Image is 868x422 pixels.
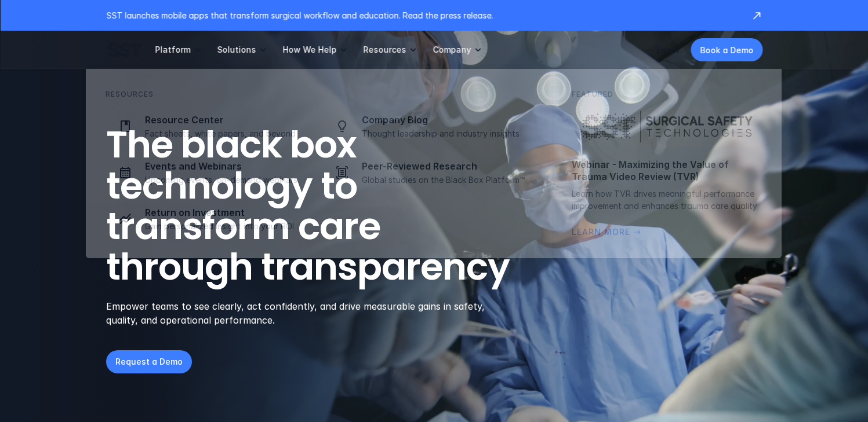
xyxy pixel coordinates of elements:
[362,129,525,139] p: Thought leadership and industry insights
[106,40,141,60] img: SST logo
[155,31,203,69] a: Platform
[362,160,525,173] p: Peer-Reviewed Research
[572,188,762,212] p: Learn how TVR drives meaningful performance improvement and enhances trauma care quality
[217,45,256,55] p: Solutions
[282,45,336,55] p: How We Help
[572,107,762,238] a: Surgical Safety Technologies logoWebinar - Maximizing the Value of Trauma Video Review (TVR)Learn...
[106,299,500,327] p: Empower teams to see clearly, act confidently, and drive measurable gains in safety, quality, and...
[362,114,525,126] p: Company Blog
[145,175,308,185] p: Upcoming events, on-demand webinars
[106,107,315,146] a: Paper iconResource CenterFact sheets, white papers, and beyond
[145,114,308,126] p: Resource Center
[118,212,132,226] img: Investment icon
[155,45,190,55] p: Platform
[145,160,308,173] p: Events and Webinars
[145,129,308,139] p: Fact sheets, white papers, and beyond
[322,107,532,146] a: Lightbulb iconCompany BlogThought leadership and industry insights
[433,45,471,55] p: Company
[118,166,132,179] img: Calendar icon
[656,45,679,55] a: Login
[335,166,349,179] img: Journal icon
[106,9,739,21] p: SST launches mobile apps that transform surgical workflow and education. Read the press release.
[572,107,762,147] img: Surgical Safety Technologies logo
[106,350,192,373] a: Request a Demo
[633,227,642,237] span: arrow_right_alt
[335,119,349,133] img: Lightbulb icon
[691,38,762,61] a: Book a Demo
[115,355,183,368] p: Request a Demo
[106,124,565,288] h1: The black box technology to transform care through transparency
[572,226,630,238] p: Learn More
[106,89,154,100] p: Resources
[118,119,132,133] img: Paper icon
[106,153,315,192] a: Calendar iconEvents and WebinarsUpcoming events, on-demand webinars
[145,207,308,219] p: Return on Investment
[106,199,315,238] a: Investment iconReturn on InvestmentGain personalized insight into your ROI
[700,44,753,56] p: Book a Demo
[362,175,525,185] p: Global studies on the Black Box Platform™
[145,221,308,232] p: Gain personalized insight into your ROI
[322,153,532,192] a: Journal iconPeer-Reviewed ResearchGlobal studies on the Black Box Platform™
[363,45,406,55] p: Resources
[572,89,613,100] p: Featured
[572,159,762,183] p: Webinar - Maximizing the Value of Trauma Video Review (TVR)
